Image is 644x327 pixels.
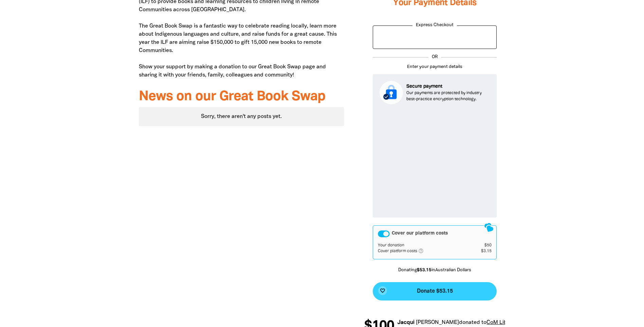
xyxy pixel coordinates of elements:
td: Cover platform costs [378,248,471,254]
span: donated to [459,320,486,325]
p: OR [428,54,441,61]
a: CoM Libraries Great Book Swap! [486,320,567,325]
p: Donating in Australian Dollars [373,267,497,274]
button: Cover our platform costs [378,230,390,237]
p: Secure payment [406,83,490,90]
button: favorite_borderDonate $53.15 [373,282,497,300]
td: $3.15 [471,248,492,254]
i: favorite_border [380,288,385,293]
legend: Express Checkout [412,22,457,29]
em: Jacqui [398,320,415,325]
div: Paginated content [139,107,344,126]
p: Our payments are protected by industry best-practice encryption technology. [406,90,490,102]
div: Sorry, there aren't any posts yet. [139,107,344,126]
b: $53.15 [417,268,431,272]
td: $50 [471,243,492,248]
i: help_outlined [418,248,429,254]
iframe: Secure payment input frame [378,110,491,212]
h3: News on our Great Book Swap [139,89,344,104]
iframe: PayPal-paypal [376,29,493,44]
em: [PERSON_NAME] [416,320,459,325]
td: Your donation [378,243,471,248]
p: Enter your payment details [373,64,497,71]
span: Donate $53.15 [417,289,453,294]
